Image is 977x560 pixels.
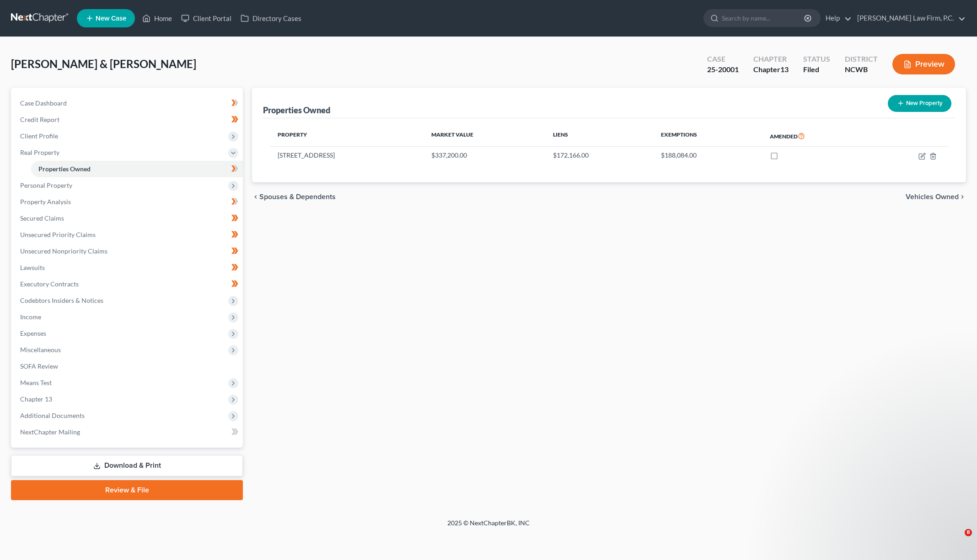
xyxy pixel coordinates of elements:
[20,132,58,140] span: Client Profile
[20,116,59,123] span: Credit Report
[20,198,71,206] span: Property Analysis
[31,161,243,177] a: Properties Owned
[20,412,85,419] span: Additional Documents
[946,529,968,551] iframe: Intercom live chat
[546,147,654,164] td: $172,166.00
[20,313,41,321] span: Income
[96,15,126,22] span: New Case
[892,54,955,74] button: Preview
[853,10,966,26] a: [PERSON_NAME] Law Firm, P.C.
[259,193,336,201] span: Spouses & Dependents
[20,379,52,386] span: Means Test
[236,10,306,26] a: Directory Cases
[252,193,259,201] i: chevron_left
[546,126,654,147] th: Liens
[845,64,878,75] div: NCWB
[20,231,96,238] span: Unsecured Priority Claims
[20,181,72,189] span: Personal Property
[654,126,762,147] th: Exemptions
[20,264,45,271] span: Lawsuits
[13,276,243,292] a: Executory Contracts
[20,148,59,156] span: Real Property
[965,529,972,536] span: 8
[762,126,870,147] th: Amended
[906,193,966,201] button: Vehicles Owned chevron_right
[11,455,243,476] a: Download & Print
[252,193,336,201] button: chevron_left Spouses & Dependents
[228,518,749,535] div: 2025 © NextChapterBK, INC
[20,428,80,436] span: NextChapter Mailing
[780,65,789,74] span: 13
[13,259,243,276] a: Lawsuits
[707,54,739,64] div: Case
[424,147,546,164] td: $337,200.00
[263,105,330,116] div: Properties Owned
[888,95,951,112] button: New Property
[424,126,546,147] th: Market Value
[707,64,739,75] div: 25-20001
[906,193,959,201] span: Vehicles Owned
[20,346,61,354] span: Miscellaneous
[13,111,243,128] a: Credit Report
[20,362,58,370] span: SOFA Review
[20,395,52,403] span: Chapter 13
[803,54,830,64] div: Status
[11,480,243,500] a: Review & File
[13,424,243,440] a: NextChapter Mailing
[270,126,424,147] th: Property
[20,296,103,304] span: Codebtors Insiders & Notices
[38,165,91,173] span: Properties Owned
[13,194,243,210] a: Property Analysis
[753,64,789,75] div: Chapter
[959,193,966,201] i: chevron_right
[753,54,789,64] div: Chapter
[20,99,67,107] span: Case Dashboard
[803,64,830,75] div: Filed
[821,10,852,26] a: Help
[654,147,762,164] td: $188,084.00
[845,54,878,64] div: District
[270,147,424,164] td: [STREET_ADDRESS]
[13,227,243,243] a: Unsecured Priority Claims
[20,247,107,255] span: Unsecured Nonpriority Claims
[138,10,177,26] a: Home
[722,10,805,26] input: Search by name...
[13,210,243,227] a: Secured Claims
[13,358,243,375] a: SOFA Review
[13,243,243,259] a: Unsecured Nonpriority Claims
[20,214,64,222] span: Secured Claims
[177,10,236,26] a: Client Portal
[20,280,79,288] span: Executory Contracts
[20,329,46,337] span: Expenses
[13,95,243,111] a: Case Dashboard
[11,57,196,70] span: [PERSON_NAME] & [PERSON_NAME]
